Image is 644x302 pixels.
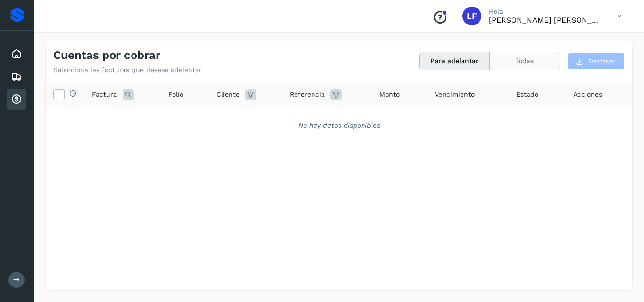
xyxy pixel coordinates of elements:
[53,66,202,74] p: Selecciona las facturas que deseas adelantar
[573,90,602,99] span: Acciones
[435,90,475,99] span: Vencimiento
[489,8,602,16] p: Hola,
[489,16,602,24] p: Luis Felipe Salamanca Lopez
[420,52,490,70] button: Para adelantar
[92,90,117,99] span: Factura
[516,90,538,99] span: Estado
[490,52,560,70] button: Todas
[7,89,26,110] div: Cuentas por cobrar
[53,49,160,62] h4: Cuentas por cobrar
[290,90,325,99] span: Referencia
[589,57,617,65] span: Descargar
[568,53,625,70] button: Descargar
[58,121,620,131] div: No hay datos disponibles
[7,66,26,87] div: Embarques
[216,90,239,99] span: Cliente
[168,90,183,99] span: Folio
[7,44,26,65] div: Inicio
[380,90,400,99] span: Monto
